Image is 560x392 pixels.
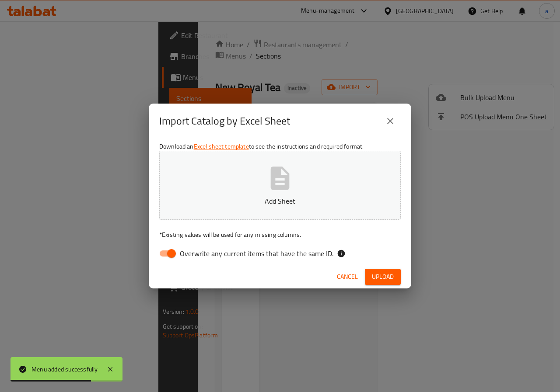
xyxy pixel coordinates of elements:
[380,111,401,132] button: close
[194,141,249,152] a: Excel sheet template
[159,151,401,220] button: Add Sheet
[159,114,290,128] h2: Import Catalog by Excel Sheet
[337,271,358,282] span: Cancel
[337,249,346,258] svg: If the overwrite option isn't selected, then the items that match an existing ID will be ignored ...
[372,271,394,282] span: Upload
[333,269,361,285] button: Cancel
[180,248,333,259] span: Overwrite any current items that have the same ID.
[149,139,411,265] div: Download an to see the instructions and required format.
[31,364,98,374] div: Menu added successfully
[159,230,401,239] p: Existing values will be used for any missing columns.
[365,269,401,285] button: Upload
[173,196,387,206] p: Add Sheet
